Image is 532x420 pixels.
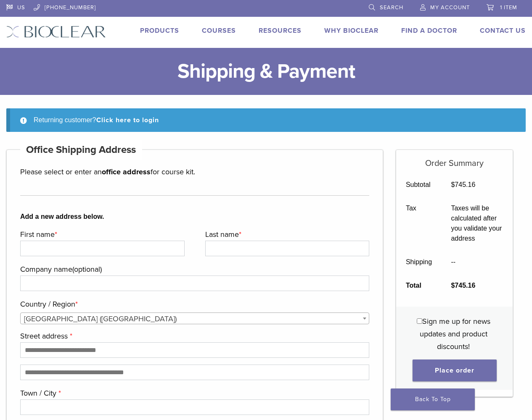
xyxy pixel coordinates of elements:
bdi: 745.16 [451,181,475,188]
span: Search [380,4,403,11]
input: Sign me up for news updates and product discounts! [417,318,422,324]
th: Total [396,274,442,297]
span: Sign me up for news updates and product discounts! [420,317,490,351]
a: Click here to login [96,116,159,124]
label: Town / City [20,387,367,399]
label: Street address [20,330,367,342]
bdi: 745.16 [451,282,475,289]
a: Contact Us [480,26,526,35]
th: Subtotal [396,173,442,197]
label: Last name [205,228,368,241]
img: Bioclear [6,26,106,38]
a: Why Bioclear [324,26,378,35]
a: Back To Top [391,388,475,410]
td: Taxes will be calculated after you validate your address [442,197,513,250]
label: Country / Region [20,298,367,310]
span: $ [451,282,455,289]
h4: Office Shipping Address [20,140,142,160]
b: Add a new address below. [20,212,369,222]
span: My Account [430,4,470,11]
th: Tax [396,197,442,250]
a: Resources [259,26,302,35]
a: Products [140,26,179,35]
div: Returning customer? [6,108,526,132]
a: Find A Doctor [401,26,457,35]
span: $ [451,181,455,188]
h5: Order Summary [396,150,513,168]
strong: office address [102,167,151,176]
span: 1 item [500,4,517,11]
label: Company name [20,263,367,276]
span: (optional) [72,265,102,274]
label: First name [20,228,183,241]
a: Courses [202,26,236,35]
span: United States (US) [21,313,369,325]
th: Shipping [396,250,442,274]
span: -- [451,258,455,265]
span: Country / Region [20,312,369,324]
button: Place order [413,360,497,381]
p: Please select or enter an for course kit. [20,165,369,178]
